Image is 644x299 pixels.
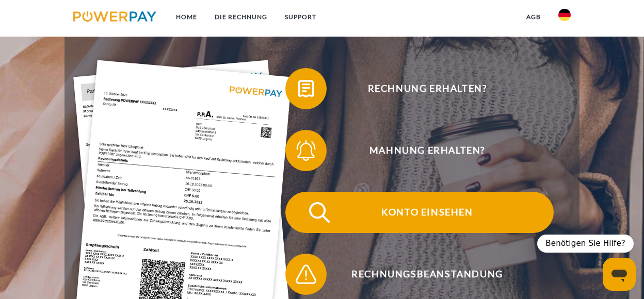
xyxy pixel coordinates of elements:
button: Rechnungsbeanstandung [285,254,554,295]
img: qb_warning.svg [293,261,319,287]
button: Rechnung erhalten? [285,68,554,109]
span: Rechnungsbeanstandung [301,254,554,295]
span: Rechnung erhalten? [301,68,554,109]
div: Benötigen Sie Hilfe? [537,235,634,253]
a: SUPPORT [276,8,325,26]
span: Konto einsehen [301,192,554,233]
img: qb_search.svg [307,200,332,225]
a: agb [518,8,550,26]
img: qb_bill.svg [293,76,319,102]
iframe: Schaltfläche zum Öffnen des Messaging-Fensters; Konversation läuft [603,258,636,291]
a: DIE RECHNUNG [206,8,276,26]
img: logo-powerpay.svg [73,11,156,22]
span: Mahnung erhalten? [301,130,554,171]
img: de [558,9,571,21]
button: Konto einsehen [285,192,554,233]
img: qb_bell.svg [293,138,319,163]
button: Mahnung erhalten? [285,130,554,171]
a: Home [167,8,206,26]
